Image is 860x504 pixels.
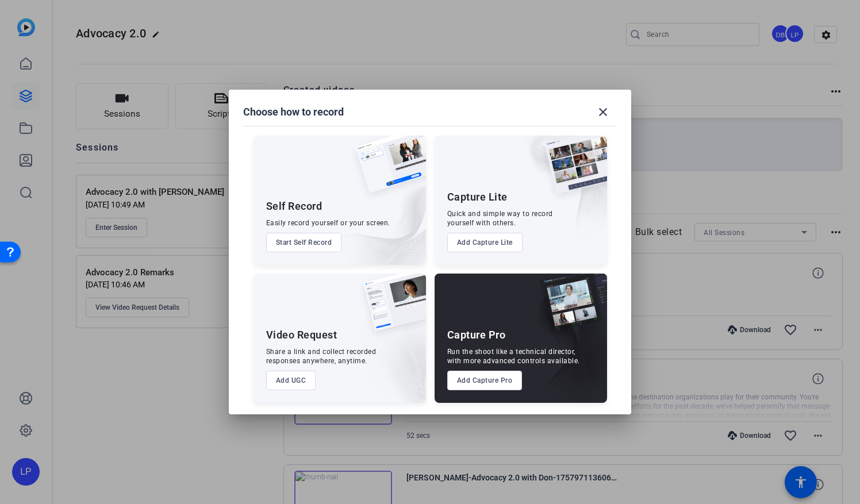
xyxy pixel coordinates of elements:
div: Run the shoot like a technical director, with more advanced controls available. [447,347,580,366]
img: capture-pro.png [531,274,607,344]
img: ugc-content.png [355,274,426,343]
div: Share a link and collect recorded responses anywhere, anytime. [266,347,377,366]
div: Quick and simple way to record yourself with others. [447,209,553,228]
img: self-record.png [347,136,426,205]
button: Add Capture Lite [447,233,523,252]
button: Add Capture Pro [447,371,523,390]
mat-icon: close [596,105,610,119]
img: embarkstudio-ugc-content.png [359,309,426,403]
div: Capture Lite [447,190,508,204]
img: capture-lite.png [536,136,607,206]
h1: Choose how to record [243,105,344,119]
img: embarkstudio-self-record.png [326,160,426,265]
button: Add UGC [266,371,316,390]
div: Capture Pro [447,328,506,342]
img: embarkstudio-capture-lite.png [504,136,607,251]
div: Self Record [266,199,322,213]
div: Video Request [266,328,337,342]
button: Start Self Record [266,233,342,252]
div: Easily record yourself or your screen. [266,218,390,228]
img: embarkstudio-capture-pro.png [522,288,607,403]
